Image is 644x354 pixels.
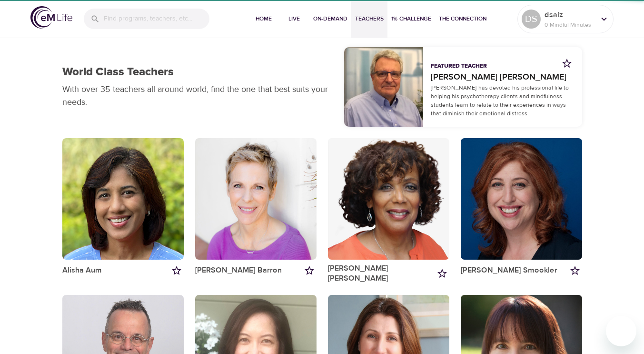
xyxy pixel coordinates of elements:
[355,14,384,24] span: Teachers
[560,56,574,71] button: Add to my favorites
[62,83,333,109] p: With over 35 teachers all around world, find the one that best suits your needs.
[302,263,317,278] button: Add to my favorites
[391,14,431,24] span: 1% Challenge
[545,20,595,29] p: 0 Mindful Minutes
[522,10,541,29] div: DS
[104,9,209,29] input: Find programs, teachers, etc...
[313,14,347,24] span: On-Demand
[606,316,636,346] iframe: Button to launch messaging window
[169,263,184,278] button: Add to my favorites
[439,14,486,24] span: The Connection
[431,71,574,83] a: [PERSON_NAME] [PERSON_NAME]
[568,263,582,278] button: Add to my favorites
[62,265,102,275] a: Alisha Aum
[431,83,574,118] p: [PERSON_NAME] has devoted his professional life to helping his psychotherapy clients and mindfuln...
[283,14,306,24] span: Live
[461,265,557,275] a: [PERSON_NAME] Smookler
[435,266,449,281] button: Add to my favorites
[62,65,174,79] h1: World Class Teachers
[30,6,72,29] img: logo
[431,62,487,71] p: Featured Teacher
[252,14,275,24] span: Home
[545,9,595,20] p: dsaiz
[195,265,282,275] a: [PERSON_NAME] Barron
[328,263,435,284] a: [PERSON_NAME] [PERSON_NAME]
